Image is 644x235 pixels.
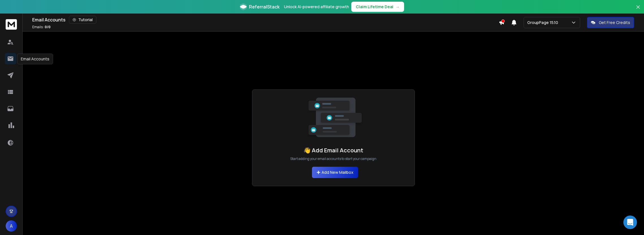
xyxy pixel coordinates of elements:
[6,220,17,232] button: A
[32,25,51,29] p: Emails :
[312,167,358,178] button: Add New Mailbox
[303,146,363,154] h1: 👋 Add Email Account
[284,4,349,10] p: Unlock AI-powered affiliate growth
[623,216,637,229] div: Open Intercom Messenger
[45,25,51,29] span: 0 / 0
[599,20,630,25] p: Get Free Credits
[527,20,560,25] p: GroupPage 15.10
[249,3,279,10] span: ReferralStack
[634,3,642,17] button: Close banner
[69,16,96,24] button: Tutorial
[351,2,404,12] button: Claim Lifetime Deal→
[290,157,376,161] p: Start adding your email accounts to start your campaign
[587,17,634,28] button: Get Free Credits
[17,54,53,64] div: Email Accounts
[396,4,400,10] span: →
[32,16,499,24] div: Email Accounts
